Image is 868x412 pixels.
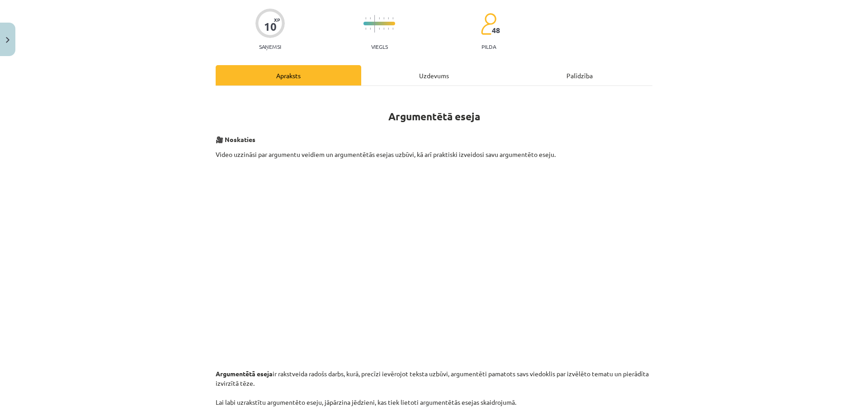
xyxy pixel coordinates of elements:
[379,28,380,30] img: icon-short-line-57e1e144782c952c97e751825c79c345078a6d821885a25fce030b3d8c18986b.svg
[481,13,496,35] img: students-c634bb4e5e11cddfef0936a35e636f08e4e9abd3cc4e673bd6f9a4125e45ecb1.svg
[361,65,507,85] div: Uzdevums
[216,369,273,378] strong: Argumentētā eseja
[255,43,285,50] p: Saņemsi
[371,43,388,50] p: Viegls
[388,110,480,123] strong: Argumentētā eseja
[365,28,366,30] img: icon-short-line-57e1e144782c952c97e751825c79c345078a6d821885a25fce030b3d8c18986b.svg
[383,17,384,19] img: icon-short-line-57e1e144782c952c97e751825c79c345078a6d821885a25fce030b3d8c18986b.svg
[374,15,375,33] img: icon-long-line-d9ea69661e0d244f92f715978eff75569469978d946b2353a9bb055b3ed8787d.svg
[383,28,384,30] img: icon-short-line-57e1e144782c952c97e751825c79c345078a6d821885a25fce030b3d8c18986b.svg
[507,65,652,85] div: Palīdzība
[481,43,496,50] p: pilda
[274,17,280,22] span: XP
[492,26,500,34] span: 48
[365,17,366,19] img: icon-short-line-57e1e144782c952c97e751825c79c345078a6d821885a25fce030b3d8c18986b.svg
[392,28,393,30] img: icon-short-line-57e1e144782c952c97e751825c79c345078a6d821885a25fce030b3d8c18986b.svg
[216,150,652,169] p: Video uzzināsi par argumentu veidiem un argumentētās esejas uzbūvi, kā arī praktiski izveidosi sa...
[264,20,277,33] div: 10
[388,28,389,30] img: icon-short-line-57e1e144782c952c97e751825c79c345078a6d821885a25fce030b3d8c18986b.svg
[216,135,255,143] strong: 🎥 Noskaties
[370,28,371,30] img: icon-short-line-57e1e144782c952c97e751825c79c345078a6d821885a25fce030b3d8c18986b.svg
[392,17,393,19] img: icon-short-line-57e1e144782c952c97e751825c79c345078a6d821885a25fce030b3d8c18986b.svg
[379,17,380,19] img: icon-short-line-57e1e144782c952c97e751825c79c345078a6d821885a25fce030b3d8c18986b.svg
[216,65,361,85] div: Apraksts
[388,17,389,19] img: icon-short-line-57e1e144782c952c97e751825c79c345078a6d821885a25fce030b3d8c18986b.svg
[6,37,9,43] img: icon-close-lesson-0947bae3869378f0d4975bcd49f059093ad1ed9edebbc8119c70593378902aed.svg
[370,17,371,19] img: icon-short-line-57e1e144782c952c97e751825c79c345078a6d821885a25fce030b3d8c18986b.svg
